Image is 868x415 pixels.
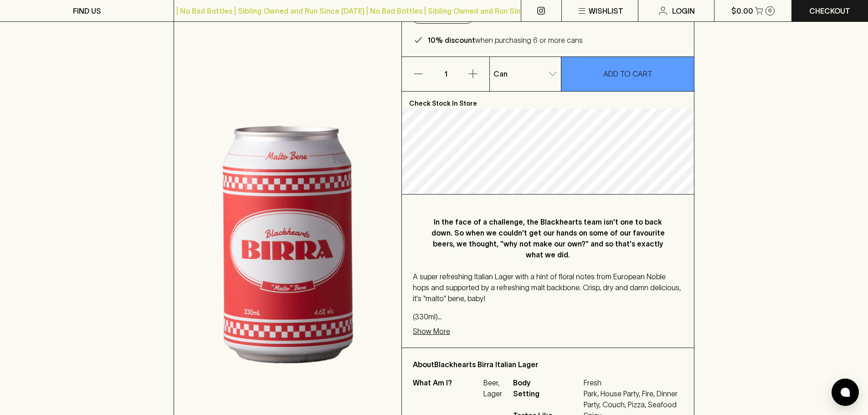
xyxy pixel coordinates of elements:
[413,271,683,304] p: A super refreshing Italian Lager with a hint of floral notes from European Noble hops and support...
[413,311,683,322] p: (330ml) 4.6% ABV
[413,326,450,337] p: Show More
[584,377,683,388] span: Fresh
[841,388,850,397] img: bubble-icon
[561,57,694,91] button: ADD TO CART
[768,8,772,13] p: 0
[402,92,694,109] p: Check Stock In Store
[731,5,753,16] p: $0.00
[513,388,581,410] span: Setting
[413,13,473,24] button: Add to wishlist
[431,216,665,260] p: In the face of a challenge, the Blackhearts team isn't one to back down. So when we couldn't get ...
[513,377,581,388] span: Body
[413,377,481,399] p: What Am I?
[589,5,623,16] p: Wishlist
[809,5,850,16] p: Checkout
[427,36,475,44] b: 10% discount
[483,377,502,399] p: Beer, Lager
[435,57,457,91] p: 1
[672,5,695,16] p: Login
[413,359,683,370] p: About Blackhearts Birra Italian Lager
[603,68,652,79] p: ADD TO CART
[584,388,683,410] span: Park, House Party, Fire, Dinner Party, Couch, Pizza, Seafood
[73,5,101,16] p: FIND US
[427,35,583,46] p: when purchasing 6 or more cans
[490,65,561,83] div: Can
[493,68,508,79] p: Can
